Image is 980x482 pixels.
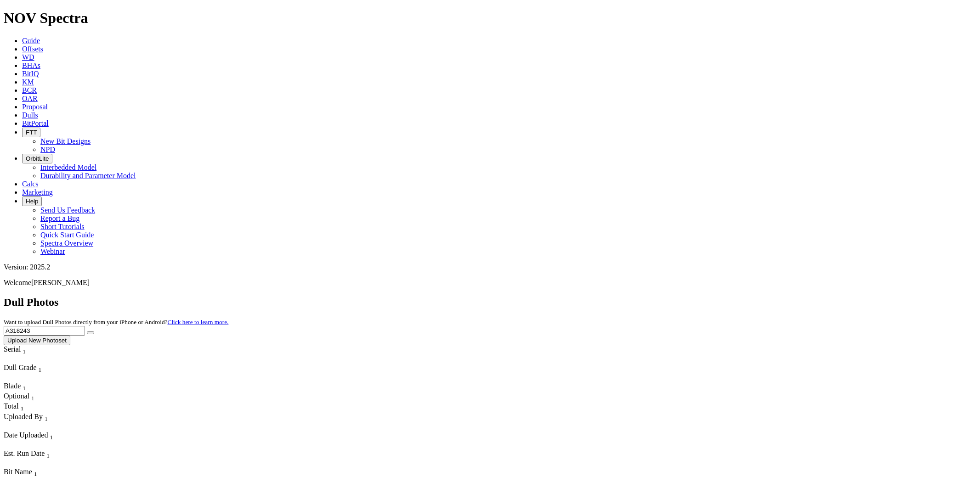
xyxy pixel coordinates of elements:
div: Est. Run Date Sort None [4,449,68,460]
span: Est. Run Date [4,449,45,457]
div: Column Menu [4,355,43,364]
a: New Bit Designs [40,137,91,145]
div: Optional Sort None [4,392,36,402]
span: Sort None [46,449,50,457]
div: Sort None [4,382,36,392]
span: Help [26,198,38,205]
a: BitPortal [22,119,49,127]
a: Offsets [22,45,43,53]
small: Want to upload Dull Photos directly from your iPhone or Android? [4,319,228,325]
sub: 1 [50,434,53,441]
span: Sort None [23,345,26,353]
span: Sort None [45,413,48,420]
a: BitIQ [22,70,39,78]
div: Sort None [4,449,68,468]
sub: 1 [39,366,42,373]
span: FTT [26,129,37,136]
div: Sort None [4,402,36,412]
input: Search Serial Number [4,326,85,336]
button: FTT [22,128,40,137]
a: KM [22,78,34,86]
a: Short Tutorials [40,223,85,230]
a: Proposal [22,103,48,111]
a: Report a Bug [40,214,79,222]
span: Uploaded By [4,413,43,420]
a: WD [22,53,34,61]
h1: NOV Spectra [4,10,976,27]
div: Dull Grade Sort None [4,364,68,374]
a: BHAs [22,62,40,69]
span: OrbitLite [26,155,49,162]
div: Blade Sort None [4,382,36,392]
a: Spectra Overview [40,239,93,247]
button: Help [22,196,42,206]
a: Dulls [22,111,38,119]
div: Date Uploaded Sort None [4,431,73,441]
a: NPD [40,146,55,153]
div: Column Menu [4,374,68,382]
div: Sort None [4,364,68,382]
a: Quick Start Guide [40,231,94,239]
div: Sort None [4,413,110,431]
div: Total Sort None [4,402,36,412]
span: Serial [4,345,21,353]
span: Optional [4,392,29,400]
div: Bit Name Sort None [4,468,110,478]
div: Uploaded By Sort None [4,413,110,423]
button: Upload New Photoset [4,336,70,345]
a: BCR [22,86,37,94]
a: Send Us Feedback [40,206,95,214]
span: Sort None [50,431,53,439]
a: Interbedded Model [40,163,96,171]
a: Click here to learn more. [168,319,229,325]
p: Welcome [4,279,976,287]
div: Column Menu [4,423,110,431]
span: Dull Grade [4,364,37,371]
span: Bit Name [4,468,32,476]
span: Sort None [34,468,37,476]
a: Webinar [40,247,65,255]
a: Durability and Parameter Model [40,172,136,179]
sub: 1 [46,452,50,459]
sub: 1 [45,415,48,422]
sub: 1 [21,405,24,412]
span: [PERSON_NAME] [31,279,90,286]
a: OAR [22,95,38,102]
span: Total [4,402,19,410]
sub: 1 [23,385,26,392]
div: Column Menu [4,460,68,468]
span: Sort None [23,382,26,390]
div: Column Menu [4,441,73,449]
span: Date Uploaded [4,431,48,439]
sub: 1 [23,348,26,355]
span: Blade [4,382,21,390]
span: Sort None [21,402,24,410]
div: Serial Sort None [4,345,43,355]
a: Guide [22,37,40,45]
sub: 1 [31,395,34,402]
div: Sort None [4,392,36,402]
a: Calcs [22,180,39,188]
sub: 1 [34,471,37,477]
h2: Dull Photos [4,296,976,308]
div: Sort None [4,431,73,449]
span: Sort None [39,364,42,371]
button: OrbitLite [22,154,52,163]
div: Sort None [4,345,43,364]
span: Sort None [31,392,34,400]
div: Version: 2025.2 [4,263,976,271]
a: Marketing [22,188,53,196]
